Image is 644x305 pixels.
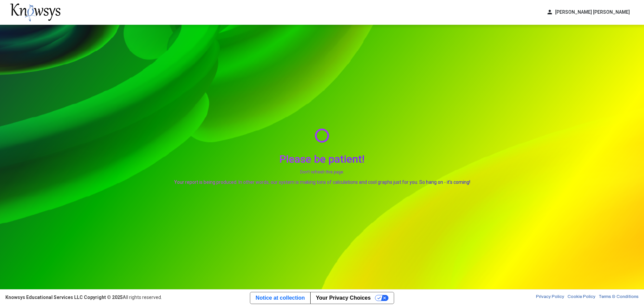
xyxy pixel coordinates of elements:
[250,292,310,304] a: Notice at collection
[174,179,470,185] p: Your report is being produced. In other words, our system is making tons of calculations and cool...
[546,9,553,16] span: person
[536,294,564,301] a: Privacy Policy
[5,295,123,300] strong: Knowsys Educational Services LLC Copyright © 2025
[310,292,394,304] button: Your Privacy Choices
[174,153,470,165] h2: Please be patient!
[5,294,162,301] div: All rights reserved.
[568,294,595,301] a: Cookie Policy
[542,7,634,18] button: person[PERSON_NAME] [PERSON_NAME]
[599,294,639,301] a: Terms & Conditions
[10,3,60,21] img: knowsys-logo.png
[174,169,470,175] small: Don't refresh this page.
